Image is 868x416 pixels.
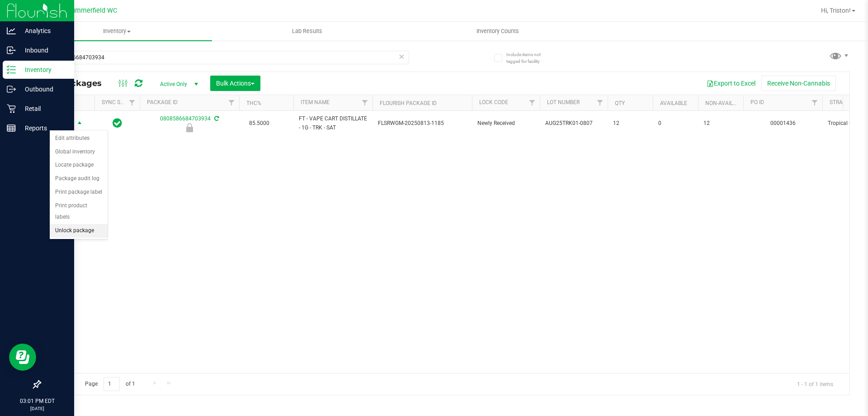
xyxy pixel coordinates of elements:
[299,115,367,132] span: FT - VAPE CART DISTILLATE - 1G - TRK - SAT
[16,123,70,134] p: Reports
[770,120,796,126] a: 00001436
[102,99,137,105] a: Sync Status
[7,104,16,113] inline-svg: Retail
[613,119,647,128] span: 12
[593,95,608,110] a: Filter
[807,95,822,110] a: Filter
[245,117,274,130] span: 85.5000
[104,377,120,391] input: 1
[113,117,122,129] span: In Sync
[50,199,108,224] li: Print product labels
[830,99,848,105] a: Strain
[50,186,108,199] li: Print package label
[821,7,851,14] span: Hi, Triston!
[246,100,261,106] a: THC%
[477,119,534,128] span: Newly Received
[212,22,402,41] a: Lab Results
[301,99,330,105] a: Item Name
[479,99,508,105] a: Lock Code
[750,99,764,105] a: PO ID
[9,344,36,371] iframe: Resource center
[7,46,16,55] inline-svg: Inbound
[22,27,212,35] span: Inventory
[125,95,140,110] a: Filter
[16,84,70,95] p: Outbound
[7,85,16,94] inline-svg: Outbound
[147,99,178,105] a: Package ID
[50,145,108,159] li: Global inventory
[50,172,108,186] li: Package audit log
[398,51,405,62] span: Clear
[660,100,687,106] a: Available
[74,117,85,130] span: select
[506,51,552,65] span: Include items not tagged for facility
[224,95,239,110] a: Filter
[213,115,219,122] span: Sync from Compliance System
[380,100,437,106] a: Flourish Package ID
[50,158,108,172] li: Locate package
[47,78,111,88] span: All Packages
[16,25,70,36] p: Analytics
[216,80,255,87] span: Bulk Actions
[378,119,467,128] span: FLSRWGM-20250813-1185
[358,95,373,110] a: Filter
[16,64,70,75] p: Inventory
[4,397,70,405] p: 03:01 PM EDT
[703,119,738,128] span: 12
[16,45,70,56] p: Inbound
[160,115,211,122] a: 0808586684703934
[16,103,70,114] p: Retail
[50,224,108,238] li: Unlock package
[7,26,16,35] inline-svg: Analytics
[22,22,212,41] a: Inventory
[615,100,625,106] a: Qty
[280,27,335,35] span: Lab Results
[658,119,693,128] span: 0
[50,132,108,145] li: Edit attributes
[701,76,761,91] button: Export to Excel
[67,7,117,14] span: Summerfield WC
[402,22,593,41] a: Inventory Counts
[790,377,840,391] span: 1 - 1 of 1 items
[7,124,16,133] inline-svg: Reports
[545,119,602,128] span: AUG25TRK01-0807
[525,95,540,110] a: Filter
[77,377,142,391] span: Page of 1
[210,76,260,91] button: Bulk Actions
[40,51,409,64] input: Search Package ID, Item Name, SKU, Lot or Part Number...
[761,76,836,91] button: Receive Non-Cannabis
[138,123,241,132] div: Newly Received
[4,405,70,412] p: [DATE]
[464,27,531,35] span: Inventory Counts
[547,99,580,105] a: Lot Number
[7,65,16,74] inline-svg: Inventory
[705,100,745,106] a: Non-Available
